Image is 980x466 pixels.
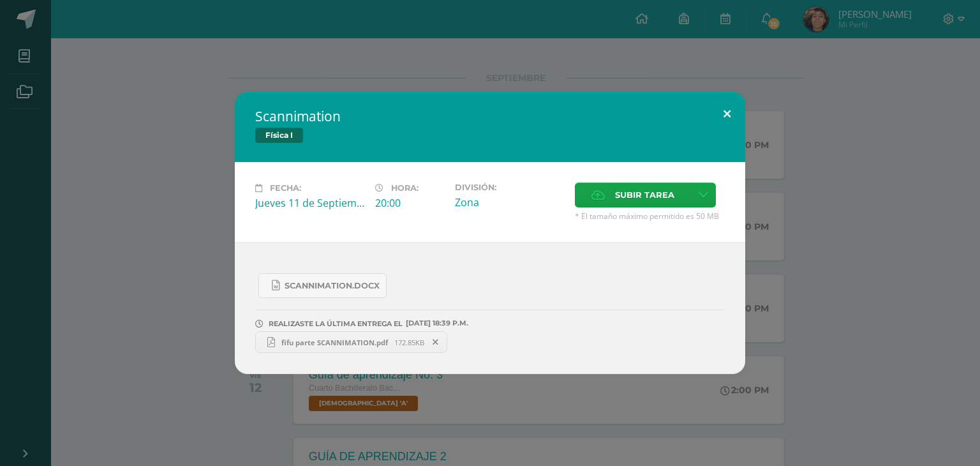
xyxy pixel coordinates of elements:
span: 172.85KB [394,338,424,347]
span: [DATE] 18:39 P.M. [403,323,468,324]
label: División: [455,183,565,192]
span: * El tamaño máximo permitido es 50 MB [575,211,725,222]
div: 20:00 [375,196,445,210]
span: fifu parte SCANNIMATION.pdf [275,338,394,347]
span: Hora: [391,183,419,193]
span: Remover entrega [425,335,447,349]
div: Jueves 11 de Septiembre [255,196,365,210]
span: REALIZASTE LA ÚLTIMA ENTREGA EL [269,319,403,328]
div: Zona [455,195,565,209]
span: Subir tarea [615,183,674,207]
button: Close (Esc) [709,92,745,135]
span: Fecha: [270,183,301,193]
span: Scannimation.docx [285,281,380,291]
h2: Scannimation [255,107,725,125]
a: fifu parte SCANNIMATION.pdf 172.85KB [255,331,447,353]
a: Scannimation.docx [258,273,387,298]
span: Física I [255,128,303,143]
